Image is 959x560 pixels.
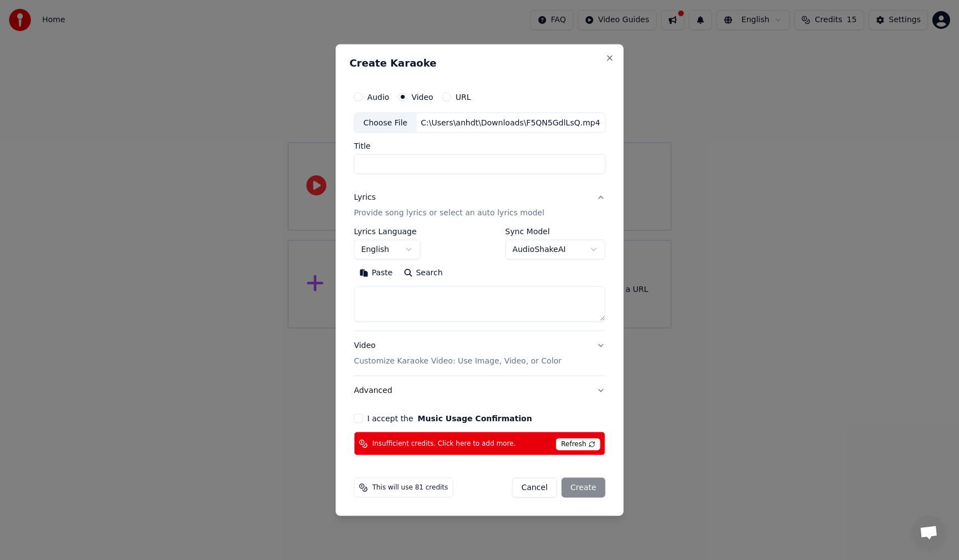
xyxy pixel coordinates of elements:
button: VideoCustomize Karaoke Video: Use Image, Video, or Color [354,331,605,376]
button: Advanced [354,376,605,405]
div: Lyrics [354,192,376,203]
button: Search [398,264,448,282]
label: Video [411,93,433,100]
button: Cancel [512,478,557,498]
div: Choose File [355,113,417,133]
h2: Create Karaoke [350,58,610,68]
span: This will use 81 credits [372,483,448,492]
button: I accept the [418,415,532,422]
label: Lyrics Language [354,228,421,235]
div: C:\Users\anhdt\Downloads\F5QN5GdlLsQ.mp4 [416,117,604,128]
span: Insufficient credits. Click here to add more. [372,439,516,448]
p: Provide song lyrics or select an auto lyrics model [354,208,544,219]
label: Audio [367,93,390,100]
p: Customize Karaoke Video: Use Image, Video, or Color [354,356,562,367]
label: Title [354,142,605,150]
div: Video [354,340,562,367]
button: Paste [354,264,398,282]
label: I accept the [367,415,532,422]
label: URL [456,93,471,100]
span: Refresh [556,438,600,451]
label: Sync Model [505,228,605,235]
button: LyricsProvide song lyrics or select an auto lyrics model [354,183,605,228]
div: LyricsProvide song lyrics or select an auto lyrics model [354,228,605,331]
